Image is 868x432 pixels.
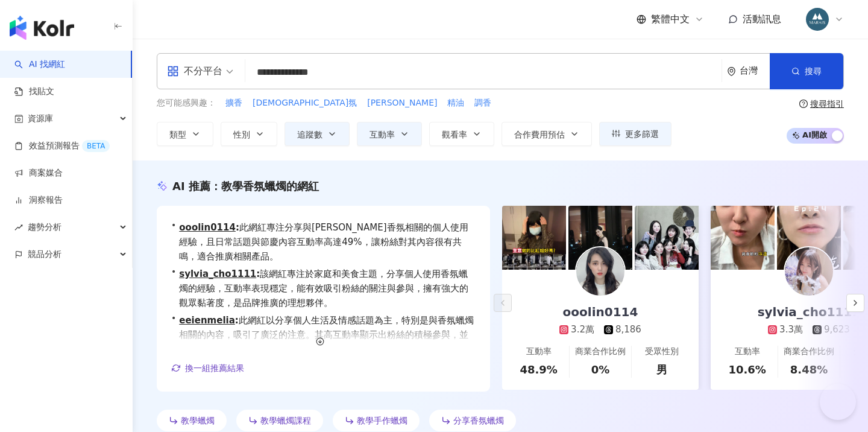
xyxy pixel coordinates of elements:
[625,129,659,139] span: 更多篩選
[181,416,215,425] span: 教學蠟燭
[179,315,235,326] a: eeienmelia
[735,346,760,358] div: 互動率
[799,100,808,108] span: question-circle
[171,359,245,377] button: 換一組推薦結果
[185,363,244,373] span: 換一組推薦結果
[824,323,850,336] div: 9,623
[474,97,491,109] span: 調香
[651,13,690,26] span: 繁體中文
[28,214,61,241] span: 趨勢分析
[784,346,834,358] div: 商業合作比例
[740,66,770,76] div: 台灣
[252,97,357,110] button: [DEMOGRAPHIC_DATA]氛
[221,122,277,146] button: 性別
[591,362,610,377] div: 0%
[551,303,650,320] div: ooolin0114
[576,247,624,296] img: KOL Avatar
[526,346,552,358] div: 互動率
[728,362,766,377] div: 10.6%
[260,416,311,425] span: 教學蠟燭課程
[297,130,322,139] span: 追蹤數
[520,362,557,377] div: 48.9%
[599,122,671,146] button: 更多篩選
[367,97,437,109] span: [PERSON_NAME]
[221,180,319,192] span: 教學香氛蠟燭的網紅
[253,97,357,109] span: [DEMOGRAPHIC_DATA]氛
[790,362,828,377] div: 8.48%
[502,270,699,390] a: ooolin01143.2萬8,186互動率48.9%商業合作比例0%受眾性別男
[645,346,679,358] div: 受眾性別
[14,140,110,152] a: 效益預測報告BETA
[615,323,641,336] div: 8,186
[179,220,476,264] span: 此網紅專注分享與[PERSON_NAME]香氛相關的個人使用經驗，且日常話題與節慶內容互動率高達49%，讓粉絲對其內容很有共鳴，適合推廣相關產品。
[770,53,843,89] button: 搜尋
[236,222,239,233] span: :
[14,59,65,71] a: searchAI 找網紅
[14,167,63,179] a: 商案媒合
[820,384,856,420] iframe: Help Scout Beacon - Open
[656,362,667,377] div: 男
[447,97,464,109] span: 精油
[568,206,632,270] img: post-image
[14,86,54,98] a: 找貼文
[225,97,242,109] span: 擴香
[474,97,492,110] button: 調香
[167,65,179,77] span: appstore
[157,97,216,109] span: 您可能感興趣：
[179,267,476,310] span: 該網紅專注於家庭和美食主題，分享個人使用香氛蠟燭的經驗，互動率表現穩定，能有效吸引粉絲的關注與參與，擁有強大的觀眾黏著度，是品牌推廣的理想夥伴。
[256,268,260,279] span: :
[179,268,256,279] a: sylvia_cho1111
[806,8,829,31] img: 358735463_652854033541749_1509380869568117342_n.jpg
[442,130,467,139] span: 觀看率
[571,323,594,336] div: 3.2萬
[171,267,476,310] div: •
[167,62,222,81] div: 不分平台
[357,416,407,425] span: 教學手作蠟燭
[777,206,841,270] img: post-image
[779,323,803,336] div: 3.3萬
[14,194,63,206] a: 洞察報告
[357,122,422,146] button: 互動率
[727,67,736,76] span: environment
[169,130,186,139] span: 類型
[514,130,565,139] span: 合作費用預估
[171,220,476,264] div: •
[171,313,476,371] div: •
[233,130,250,139] span: 性別
[14,223,23,232] span: rise
[10,16,74,40] img: logo
[635,206,699,270] img: post-image
[785,247,833,296] img: KOL Avatar
[453,416,504,425] span: 分享香氛蠟燭
[172,179,319,194] div: AI 推薦 ：
[179,222,236,233] a: ooolin0114
[447,97,465,110] button: 精油
[805,66,822,76] span: 搜尋
[711,206,775,270] img: post-image
[743,13,781,25] span: 活動訊息
[502,122,592,146] button: 合作費用預估
[575,346,626,358] div: 商業合作比例
[157,122,213,146] button: 類型
[235,315,239,326] span: :
[810,99,844,109] div: 搜尋指引
[285,122,350,146] button: 追蹤數
[28,241,61,268] span: 競品分析
[366,97,438,110] button: [PERSON_NAME]
[370,130,395,139] span: 互動率
[225,97,243,110] button: 擴香
[28,105,53,132] span: 資源庫
[502,206,566,270] img: post-image
[179,313,476,371] span: 此網紅以分享個人生活及情感話題為主，特別是與香氛蠟燭相關的內容，吸引了廣泛的注意。其高互動率顯示出粉絲的積極參與，並且能有效促進品牌的曝光和認同，適合與生活美學及情感相關的產品合作。
[429,122,494,146] button: 觀看率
